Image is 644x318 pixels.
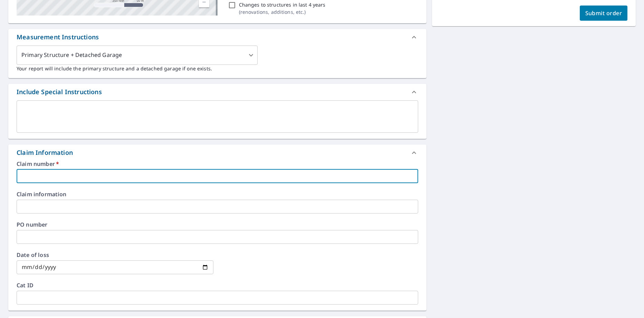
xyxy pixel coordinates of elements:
span: Submit order [585,9,622,17]
div: Measurement Instructions [17,32,99,42]
div: Claim Information [8,145,426,161]
button: Submit order [580,6,628,21]
label: Cat ID [17,282,418,288]
p: ( renovations, additions, etc. ) [239,8,326,16]
div: Include Special Instructions [17,87,102,97]
label: Claim information [17,191,418,197]
p: Your report will include the primary structure and a detached garage if one exists. [17,65,418,72]
label: PO number [17,222,418,227]
div: Measurement Instructions [8,29,426,46]
p: Changes to structures in last 4 years [239,1,326,8]
div: Primary Structure + Detached Garage [17,46,258,65]
label: Claim number [17,161,418,167]
div: Claim Information [17,148,73,157]
label: Date of loss [17,252,213,258]
div: Include Special Instructions [8,84,426,100]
